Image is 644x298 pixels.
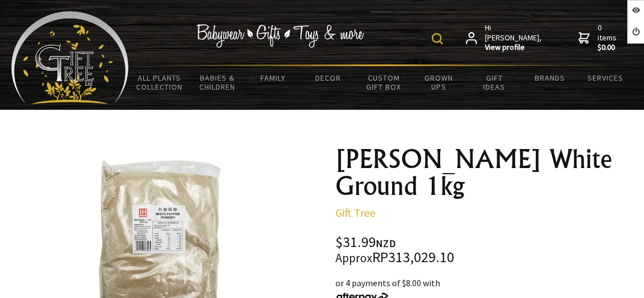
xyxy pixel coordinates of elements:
a: All Plants Collection [129,66,190,99]
a: Brands [522,66,577,90]
strong: View profile [485,43,543,53]
img: Babyware - Gifts - Toys and more... [11,11,129,104]
h1: [PERSON_NAME] White Ground 1kg [335,146,635,199]
a: Hi [PERSON_NAME],View profile [466,23,543,53]
a: Gift Ideas [466,66,522,99]
a: Custom Gift Box [356,66,412,99]
span: NZD [376,237,396,250]
a: Family [245,66,301,90]
a: 0 items$0.00 [578,23,619,53]
strong: $0.00 [598,43,619,53]
a: Grown Ups [412,66,467,99]
a: Babies & Children [190,66,245,99]
img: product search [432,33,443,44]
div: $31.99 RP313,029.10 [335,235,635,265]
a: Services [577,66,633,90]
small: Approx [335,250,372,266]
img: Babywear - Gifts - Toys & more [197,24,365,48]
span: Hi [PERSON_NAME], [485,23,543,53]
a: Gift Tree [335,206,375,220]
a: Decor [301,66,356,90]
span: 0 items [598,22,619,53]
